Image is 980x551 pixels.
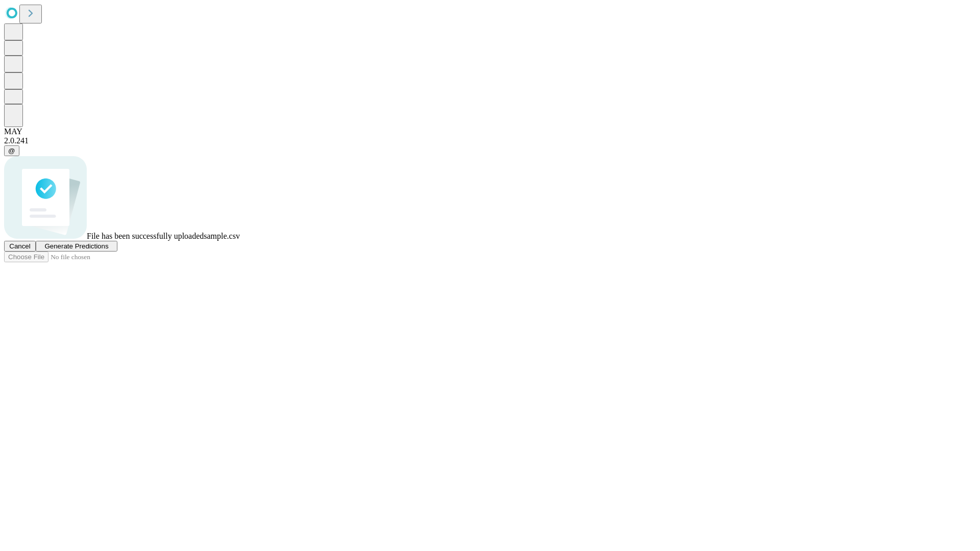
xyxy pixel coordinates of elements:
span: Generate Predictions [44,242,108,250]
div: MAY [4,127,976,136]
span: Cancel [9,242,31,250]
button: Cancel [4,241,36,252]
div: 2.0.241 [4,136,976,145]
span: sample.csv [204,232,240,240]
button: @ [4,145,19,156]
span: @ [8,147,15,155]
button: Generate Predictions [36,241,117,252]
span: File has been successfully uploaded [87,232,204,240]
